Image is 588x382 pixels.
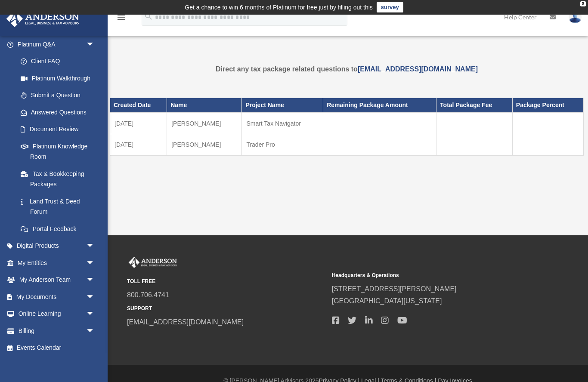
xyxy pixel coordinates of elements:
[12,220,108,237] a: Portal Feedback
[6,237,108,255] a: Digital Productsarrow_drop_down
[12,53,108,70] a: Client FAQ
[12,70,108,87] a: Platinum Walkthrough
[127,318,244,326] a: [EMAIL_ADDRESS][DOMAIN_NAME]
[216,65,478,73] strong: Direct any tax package related questions to
[332,285,457,293] a: [STREET_ADDRESS][PERSON_NAME]
[86,288,103,306] span: arrow_drop_down
[12,138,108,165] a: Platinum Knowledge Room
[86,271,103,289] span: arrow_drop_down
[144,12,153,21] i: search
[86,322,103,340] span: arrow_drop_down
[110,98,167,113] th: Created Date
[569,11,582,23] img: User Pic
[86,237,103,255] span: arrow_drop_down
[127,257,179,268] img: Anderson Advisors Platinum Portal
[6,288,108,305] a: My Documentsarrow_drop_down
[167,113,242,134] td: [PERSON_NAME]
[127,304,326,313] small: SUPPORT
[86,305,103,323] span: arrow_drop_down
[127,291,169,299] a: 800.706.4741
[512,98,583,113] th: Package Percent
[86,254,103,272] span: arrow_drop_down
[110,134,167,155] td: [DATE]
[12,104,108,121] a: Answered Questions
[4,10,82,27] img: Anderson Advisors Platinum Portal
[332,271,531,280] small: Headquarters & Operations
[6,271,108,289] a: My Anderson Teamarrow_drop_down
[6,254,108,271] a: My Entitiesarrow_drop_down
[6,305,108,323] a: Online Learningarrow_drop_down
[116,15,127,22] a: menu
[580,1,586,6] div: close
[242,113,323,134] td: Smart Tax Navigator
[86,36,103,53] span: arrow_drop_down
[323,98,436,113] th: Remaining Package Amount
[358,65,478,73] a: [EMAIL_ADDRESS][DOMAIN_NAME]
[116,12,127,22] i: menu
[242,98,323,113] th: Project Name
[6,36,108,53] a: Platinum Q&Aarrow_drop_down
[12,193,108,220] a: Land Trust & Deed Forum
[167,134,242,155] td: [PERSON_NAME]
[332,297,442,305] a: [GEOGRAPHIC_DATA][US_STATE]
[6,339,108,357] a: Events Calendar
[110,113,167,134] td: [DATE]
[377,2,403,12] a: survey
[12,87,108,104] a: Submit a Question
[185,2,373,12] div: Get a chance to win 6 months of Platinum for free just by filling out this
[127,277,326,286] small: TOLL FREE
[6,322,108,339] a: Billingarrow_drop_down
[12,165,103,193] a: Tax & Bookkeeping Packages
[12,121,108,138] a: Document Review
[436,98,513,113] th: Total Package Fee
[167,98,242,113] th: Name
[242,134,323,155] td: Trader Pro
